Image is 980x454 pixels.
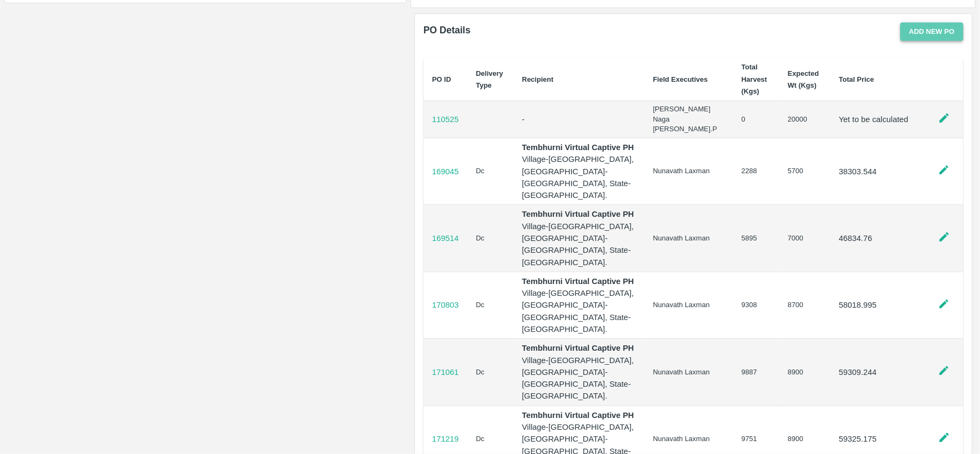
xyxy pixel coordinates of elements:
button: Add new PO [900,23,963,41]
td: 9887 [733,339,779,406]
td: Dc [467,272,513,338]
p: 38303.544 [839,166,916,178]
p: Yet to be calculated [839,113,916,125]
b: PO ID [432,75,451,83]
td: Dc [467,138,513,205]
b: Tembhurni Virtual Captive PH [522,210,634,218]
p: Village-[GEOGRAPHIC_DATA], [GEOGRAPHIC_DATA]-[GEOGRAPHIC_DATA], State-[GEOGRAPHIC_DATA]. [522,153,636,201]
p: 59325.175 [839,433,916,445]
a: 110525 [432,113,459,125]
b: Total Price [839,75,875,83]
td: Nunavath Laxman [644,138,732,205]
p: 58018.995 [839,299,916,311]
b: Delivery Type [476,69,503,89]
td: Nunavath Laxman [644,272,732,338]
td: [PERSON_NAME] Naga [PERSON_NAME].P [644,101,732,138]
b: Total Harvest (Kgs) [742,63,767,95]
td: Nunavath Laxman [644,205,732,272]
td: 9308 [733,272,779,338]
b: Field Executives [653,75,708,83]
td: Dc [467,205,513,272]
a: 171061 [432,366,459,378]
td: 0 [733,101,779,138]
p: - [522,113,636,125]
b: Tembhurni Virtual Captive PH [522,277,634,286]
td: 2288 [733,138,779,205]
p: Village-[GEOGRAPHIC_DATA], [GEOGRAPHIC_DATA]-[GEOGRAPHIC_DATA], State-[GEOGRAPHIC_DATA]. [522,354,636,402]
p: 59309.244 [839,366,916,378]
td: 5895 [733,205,779,272]
td: 7000 [779,205,830,272]
td: 20000 [779,101,830,138]
a: 169514 [432,232,459,244]
p: 46834.76 [839,232,916,244]
h6: PO Details [424,23,471,41]
td: 8700 [779,272,830,338]
b: Tembhurni Virtual Captive PH [522,411,634,420]
td: Dc [467,339,513,406]
td: 5700 [779,138,830,205]
b: Tembhurni Virtual Captive PH [522,143,634,152]
a: 169045 [432,166,459,178]
td: 8900 [779,339,830,406]
p: Village-[GEOGRAPHIC_DATA], [GEOGRAPHIC_DATA]-[GEOGRAPHIC_DATA], State-[GEOGRAPHIC_DATA]. [522,287,636,335]
b: Tembhurni Virtual Captive PH [522,344,634,352]
a: 171219 [432,433,459,445]
b: Expected Wt (Kgs) [788,69,819,89]
p: Village-[GEOGRAPHIC_DATA], [GEOGRAPHIC_DATA]-[GEOGRAPHIC_DATA], State-[GEOGRAPHIC_DATA]. [522,221,636,268]
a: 170803 [432,299,459,311]
b: Recipient [522,75,554,83]
td: Nunavath Laxman [644,339,732,406]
